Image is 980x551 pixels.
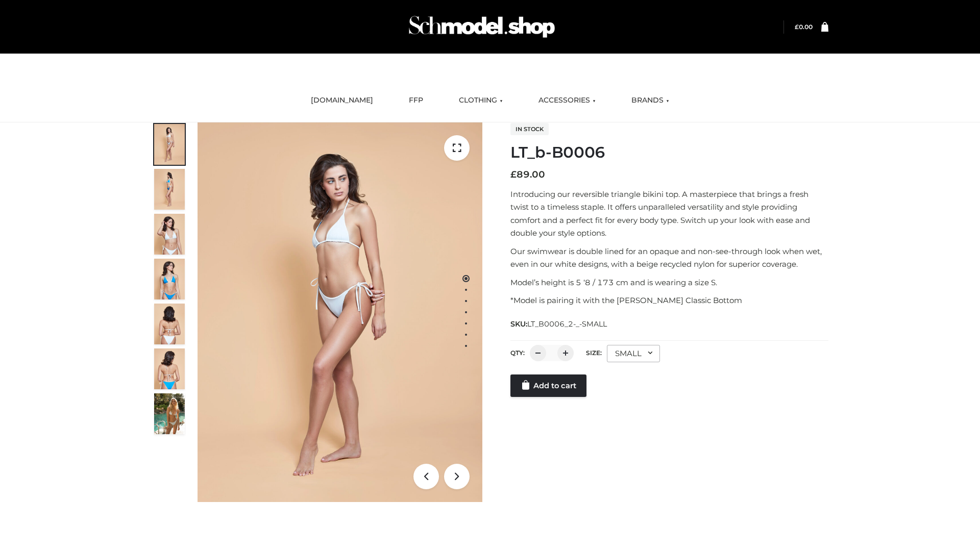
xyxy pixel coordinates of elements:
span: In stock [510,123,549,135]
img: ArielClassicBikiniTop_CloudNine_AzureSky_OW114ECO_7-scaled.jpg [154,304,185,344]
a: CLOTHING [451,89,510,112]
label: Size: [586,349,602,357]
h1: LT_b-B0006 [510,143,828,162]
span: SKU: [510,318,608,330]
div: SMALL [607,345,660,362]
a: £0.00 [795,23,813,31]
label: QTY: [510,349,525,357]
img: ArielClassicBikiniTop_CloudNine_AzureSky_OW114ECO_1-scaled.jpg [154,124,185,165]
a: BRANDS [624,89,677,112]
span: £ [510,169,517,180]
img: ArielClassicBikiniTop_CloudNine_AzureSky_OW114ECO_2-scaled.jpg [154,169,185,210]
span: £ [795,23,799,31]
p: Model’s height is 5 ‘8 / 173 cm and is wearing a size S. [510,276,828,289]
p: Introducing our reversible triangle bikini top. A masterpiece that brings a fresh twist to a time... [510,188,828,240]
img: ArielClassicBikiniTop_CloudNine_AzureSky_OW114ECO_3-scaled.jpg [154,214,185,255]
img: Arieltop_CloudNine_AzureSky2.jpg [154,393,185,434]
a: [DOMAIN_NAME] [303,89,381,112]
a: Add to cart [510,374,586,397]
p: Our swimwear is double lined for an opaque and non-see-through look when wet, even in our white d... [510,245,828,271]
bdi: 0.00 [795,23,813,31]
a: FFP [401,89,431,112]
img: ArielClassicBikiniTop_CloudNine_AzureSky_OW114ECO_1 [198,122,482,502]
p: *Model is pairing it with the [PERSON_NAME] Classic Bottom [510,294,828,307]
img: Schmodel Admin 964 [405,7,558,47]
img: ArielClassicBikiniTop_CloudNine_AzureSky_OW114ECO_8-scaled.jpg [154,348,185,389]
span: LT_B0006_2-_-SMALL [527,319,607,329]
img: ArielClassicBikiniTop_CloudNine_AzureSky_OW114ECO_4-scaled.jpg [154,259,185,299]
a: ACCESSORIES [531,89,603,112]
bdi: 89.00 [510,169,545,180]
